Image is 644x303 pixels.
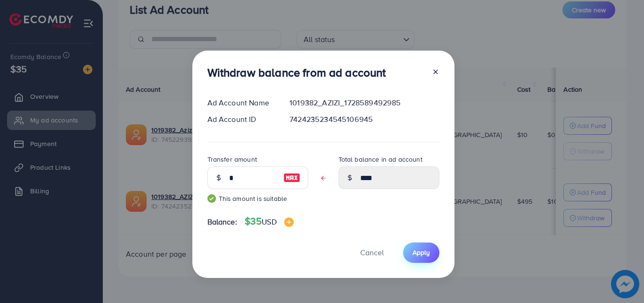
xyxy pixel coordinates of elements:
[200,114,282,125] div: Ad Account ID
[360,247,384,258] span: Cancel
[207,194,216,203] img: guide
[207,155,257,164] label: Transfer amount
[282,114,446,125] div: 7424235234545106945
[339,155,422,164] label: Total balance in ad account
[245,216,294,227] h4: $35
[413,248,430,257] span: Apply
[207,216,237,227] span: Balance:
[262,216,276,227] span: USD
[207,194,308,203] small: This amount is suitable
[403,242,439,263] button: Apply
[283,172,300,183] img: image
[284,217,294,227] img: image
[207,66,386,79] h3: Withdraw balance from ad account
[348,242,396,263] button: Cancel
[282,97,446,108] div: 1019382_AZIZI_1728589492985
[200,97,282,108] div: Ad Account Name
